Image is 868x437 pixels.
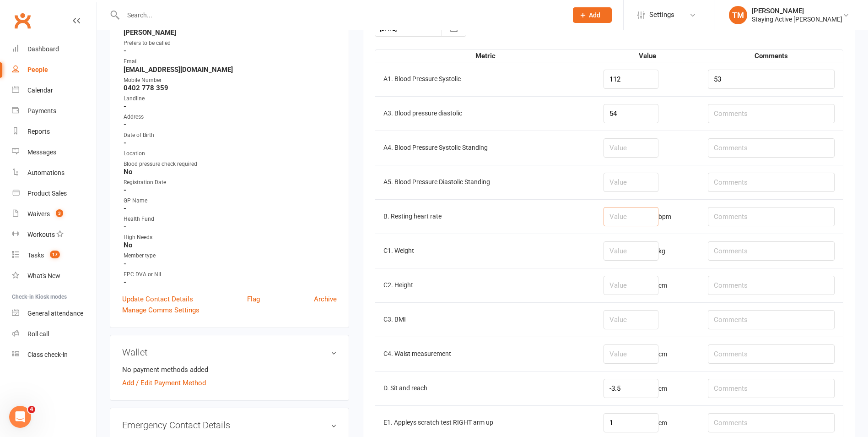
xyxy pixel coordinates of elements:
input: Value [604,379,658,398]
a: Archive [314,294,337,305]
th: Metric [375,50,595,62]
div: Class check-in [27,351,68,358]
strong: - [124,102,337,110]
div: People [27,66,48,73]
div: Dashboard [27,45,59,53]
div: TM [729,6,747,24]
span: Add [589,11,600,19]
div: Tasks [27,251,44,259]
div: Address [124,113,337,121]
input: Comments [708,207,835,226]
td: C3. BMI [375,302,595,337]
div: Prefers to be called [124,39,337,48]
a: Update Contact Details [122,294,193,305]
h3: Wallet [122,347,337,357]
a: Class kiosk mode [12,344,97,365]
div: Location [124,149,337,158]
div: Waivers [27,210,50,218]
div: Calendar [27,87,53,94]
input: Comments [708,138,835,158]
input: Comments [708,104,835,123]
a: Waivers 3 [12,204,97,224]
a: What's New [12,266,97,286]
div: Date of Birth [124,131,337,140]
input: Value [604,310,658,329]
span: 4 [28,406,35,413]
td: A5. Blood Pressure Diastolic Standing [375,165,595,199]
th: Comments [700,50,843,62]
input: Comments [708,276,835,295]
div: Roll call [27,330,49,338]
a: Workouts [12,224,97,245]
a: People [12,60,97,80]
input: Value [604,241,658,261]
div: Payments [27,107,56,115]
div: Member type [124,251,337,260]
input: Comments [708,310,835,329]
strong: - [124,139,337,147]
a: Payments [12,101,97,121]
input: Comments [708,70,835,89]
input: Search... [120,9,561,22]
div: Registration Date [124,178,337,187]
strong: - [124,204,337,213]
a: Messages [12,142,97,163]
div: Messages [27,148,56,156]
div: GP Name [124,197,337,205]
span: 17 [50,251,60,258]
td: C4. Waist measurement [375,337,595,371]
div: Health Fund [124,215,337,224]
a: Tasks 17 [12,245,97,266]
strong: - [124,120,337,129]
div: Staying Active [PERSON_NAME] [752,15,842,23]
iframe: Intercom live chat [9,406,31,428]
td: cm [595,268,700,302]
strong: - [124,186,337,194]
span: Settings [649,5,674,25]
td: C2. Height [375,268,595,302]
div: Automations [27,169,65,176]
strong: - [124,223,337,231]
div: High Needs [124,233,337,242]
td: cm [595,371,700,405]
input: Value [604,173,658,192]
strong: [PERSON_NAME] [124,28,337,37]
div: EPC DVA or NIL [124,270,337,279]
a: Clubworx [11,9,34,32]
input: Value [604,413,658,432]
a: Flag [247,294,260,305]
a: Roll call [12,324,97,344]
input: Value [604,276,658,295]
div: Blood pressure check required [124,160,337,169]
strong: No [124,241,337,249]
strong: No [124,168,337,176]
td: A3. Blood pressure diastolic [375,96,595,131]
a: Add / Edit Payment Method [122,377,206,388]
a: Product Sales [12,183,97,204]
div: Landline [124,94,337,103]
div: Email [124,57,337,66]
td: C1. Weight [375,234,595,268]
div: Product Sales [27,190,67,197]
input: Value [604,344,658,364]
div: Mobile Number [124,76,337,85]
input: Value [604,207,658,226]
div: Reports [27,128,50,135]
strong: 0402 778 359 [124,84,337,92]
div: [PERSON_NAME] [752,7,842,15]
strong: - [124,278,337,286]
a: Reports [12,121,97,142]
td: A1. Blood Pressure Systolic [375,62,595,96]
input: Value [604,138,658,158]
th: Value [595,50,700,62]
input: Value [604,104,658,123]
div: What's New [27,272,60,279]
strong: - [124,47,337,55]
span: 3 [56,209,63,217]
div: Workouts [27,231,55,238]
a: General attendance kiosk mode [12,303,97,324]
strong: [EMAIL_ADDRESS][DOMAIN_NAME] [124,66,337,74]
a: Dashboard [12,39,97,60]
input: Comments [708,241,835,261]
td: cm [595,337,700,371]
